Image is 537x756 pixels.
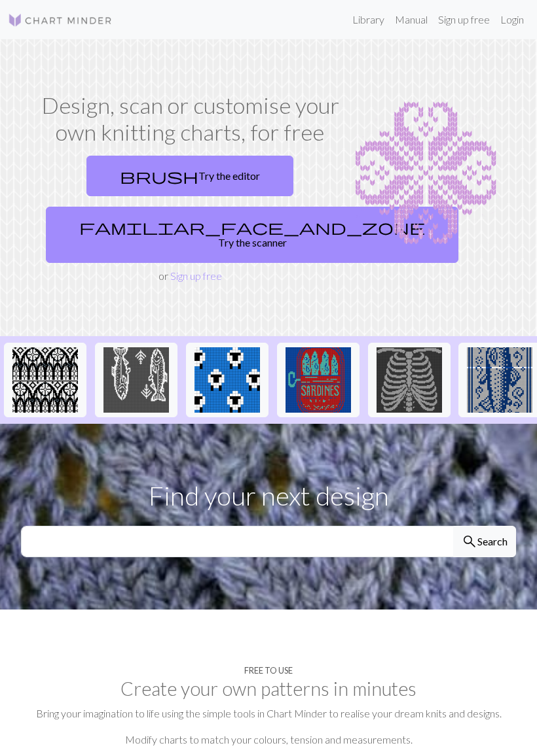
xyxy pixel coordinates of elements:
a: Sign up free [433,7,495,33]
img: Sheep socks [194,347,260,413]
a: Try the editor [86,156,293,196]
p: Find your next design [21,476,516,515]
button: Search [453,526,516,557]
a: fishies :) [95,372,177,385]
img: Logo [8,12,113,28]
a: tracery [4,372,86,385]
h1: Design, scan or customise your own knitting charts, for free [41,92,339,145]
img: New Piskel-1.png (2).png [377,347,442,413]
a: Sheep socks [186,372,268,385]
button: Sardines in a can [277,343,360,417]
a: New Piskel-1.png (2).png [368,372,451,385]
span: brush [120,167,198,185]
p: Bring your imagination to life using the simple tools in Chart Minder to realise your dream knits... [21,706,516,721]
h4: Free to use [244,666,293,676]
button: Sheep socks [186,343,268,417]
button: fishies :) [95,343,177,417]
a: Manual [390,7,433,33]
h2: Create your own patterns in minutes [21,678,516,700]
a: Try the scanner [46,207,458,263]
img: tracery [12,347,78,413]
button: tracery [4,343,86,417]
img: fish prac [467,347,532,413]
a: Library [347,7,390,33]
img: Sardines in a can [286,347,351,413]
p: Modify charts to match your colours, tension and measurements. [21,732,516,747]
img: fishies :) [103,347,169,413]
a: Login [495,7,529,33]
div: or [41,150,339,284]
img: Chart example [355,92,496,255]
span: search [462,532,477,551]
span: familiar_face_and_zone [79,218,425,236]
button: New Piskel-1.png (2).png [368,343,451,417]
a: Sardines in a can [277,372,360,385]
a: Sign up free [170,269,222,282]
